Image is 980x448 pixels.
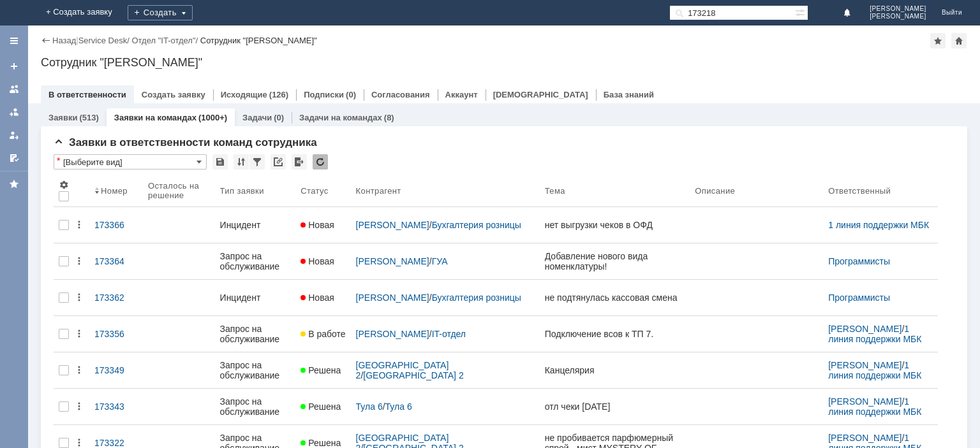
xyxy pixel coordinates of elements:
[295,358,350,383] a: Решена
[220,396,291,417] div: Запрос на обслуживание
[301,329,345,339] span: В работе
[295,285,350,310] a: Новая
[540,394,690,419] a: отл чеки [DATE]
[432,256,448,266] a: ГУА
[54,136,317,148] span: Заявки в ответственности команд сотрудника
[432,293,521,303] a: Бухгалтерия розницы
[828,324,902,334] a: [PERSON_NAME]
[74,365,84,375] div: Действия
[271,154,286,170] div: Скопировать ссылку на список
[356,293,535,303] div: /
[356,256,535,266] div: /
[131,36,195,45] a: Отдел "IT-отдел"
[89,175,143,207] th: Номер
[356,329,535,339] div: /
[432,220,521,230] a: Бухгалтерия розницы
[299,113,382,122] a: Задачи на командах
[4,102,24,122] a: Заявки в моей ответственности
[74,438,84,448] div: Действия
[301,438,341,448] span: Решена
[74,293,84,303] div: Действия
[78,36,132,45] div: /
[356,293,429,303] a: [PERSON_NAME]
[94,438,138,448] div: 173322
[304,90,344,99] a: Подписки
[142,90,205,99] a: Создать заявку
[346,90,356,99] div: (0)
[828,360,933,380] div: /
[301,293,334,303] span: Новая
[89,285,143,310] a: 173362
[301,401,341,412] span: Решена
[215,352,296,388] a: Запрос на обслуживание
[295,175,350,207] th: Статус
[143,175,215,207] th: Осталось на решение
[79,113,98,122] div: (513)
[356,401,383,412] a: Тула 6
[823,175,938,207] th: Ответственный
[545,293,685,303] div: не подтянулась кассовая смена
[695,186,736,196] div: Описание
[215,175,296,207] th: Тип заявки
[74,401,84,412] div: Действия
[274,113,284,122] div: (0)
[870,5,926,13] span: [PERSON_NAME]
[94,256,138,266] div: 173364
[4,56,24,76] a: Создать заявку
[212,154,228,170] div: Сохранить вид
[445,90,478,99] a: Аккаунт
[356,360,452,380] a: [GEOGRAPHIC_DATA] 2
[295,321,350,347] a: В работе
[432,329,466,339] a: IT-отдел
[220,293,291,303] div: Инцидент
[128,5,193,20] div: Создать
[356,220,535,230] div: /
[301,220,334,230] span: Новая
[148,181,200,200] div: Осталось на решение
[828,256,890,266] a: Программисты
[4,148,24,168] a: Мои согласования
[493,90,588,99] a: [DEMOGRAPHIC_DATA]
[94,293,138,303] div: 173362
[74,256,84,266] div: Действия
[215,389,296,424] a: Запрос на обслуживание
[828,324,933,344] div: /
[52,36,76,45] a: Назад
[4,79,24,99] a: Заявки на командах
[74,329,84,339] div: Действия
[301,365,341,375] span: Решена
[313,154,328,170] div: Обновлять список
[215,212,296,238] a: Инцидент
[371,90,430,99] a: Согласования
[540,243,690,279] a: Добавление нового вида номенклатуры!
[828,360,902,370] a: [PERSON_NAME]
[269,90,288,99] div: (126)
[540,212,690,238] a: нет выгрузки чеков в ОФД
[249,154,265,170] div: Фильтрация...
[94,401,138,412] div: 173343
[301,186,328,196] div: Статус
[301,256,334,266] span: Новая
[234,154,249,170] div: Сортировка...
[545,251,685,271] div: Добавление нового вида номенклатуры!
[545,186,565,196] div: Тема
[930,33,946,48] div: Добавить в избранное
[363,370,463,380] a: [GEOGRAPHIC_DATA] 2
[94,365,138,375] div: 173349
[78,36,128,45] a: Service Desk
[215,285,296,310] a: Инцидент
[94,220,138,230] div: 173366
[545,401,685,412] div: отл чеки [DATE]
[220,186,264,196] div: Тип заявки
[89,249,143,274] a: 173364
[59,180,69,190] span: Настройки
[295,394,350,419] a: Решена
[540,321,690,347] a: Подключение всов к ТП 7.
[215,316,296,352] a: Запрос на обслуживание
[356,401,535,412] div: /
[101,186,128,196] div: Номер
[57,156,60,165] div: Настройки списка отличаются от сохраненных в виде
[48,113,77,122] a: Заявки
[356,220,429,230] a: [PERSON_NAME]
[356,186,401,196] div: Контрагент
